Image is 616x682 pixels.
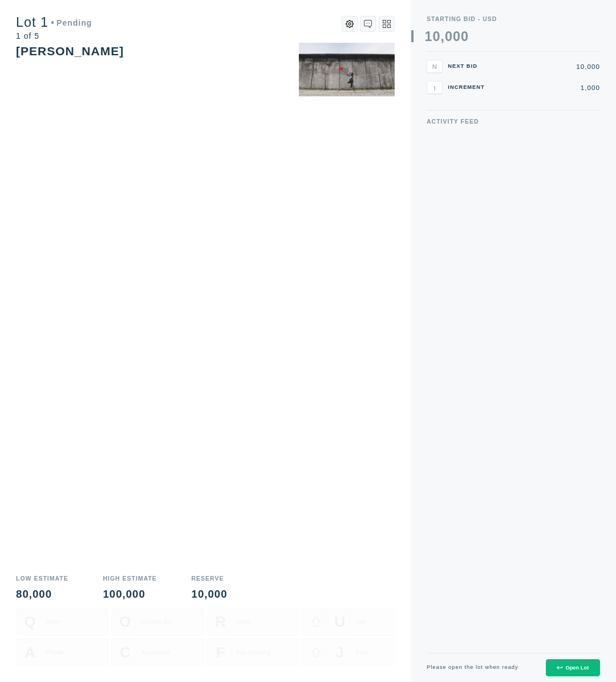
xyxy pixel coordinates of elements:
span: I [433,84,435,91]
div: Activity Feed [427,119,600,125]
div: 10,000 [192,589,228,600]
div: 10,000 [493,63,600,70]
div: Low Estimate [16,575,68,582]
div: Open Lot [557,665,589,671]
div: Starting Bid - USD [427,16,600,22]
div: 0 [432,30,440,43]
div: 0 [453,30,461,43]
div: High Estimate [103,575,156,582]
div: 100,000 [103,589,156,600]
div: Please open the lot when ready [427,665,518,670]
div: 80,000 [16,589,68,600]
div: Next Bid [448,64,488,69]
div: Reserve [192,575,228,582]
button: Open Lot [546,659,600,677]
button: N [427,60,443,73]
div: Lot 1 [16,16,92,29]
div: Pending [51,19,92,27]
div: 0 [445,30,453,43]
div: 1 of 5 [16,32,92,40]
button: I [427,81,443,94]
span: N [432,63,437,70]
div: , [440,30,444,163]
div: Increment [448,85,488,90]
div: 0 [461,30,469,43]
div: [PERSON_NAME] [16,44,124,58]
div: 1 [425,30,433,43]
div: 1,000 [493,84,600,91]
